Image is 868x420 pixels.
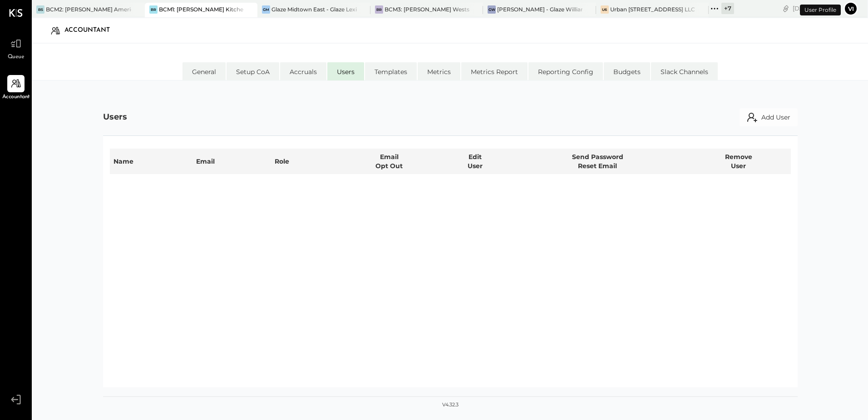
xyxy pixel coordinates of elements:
div: Users [103,111,127,123]
div: Accountant [64,23,119,38]
span: Accountant [2,93,30,101]
div: copy link [781,4,790,13]
li: Slack Channels [651,62,718,80]
span: Queue [8,53,25,61]
li: Users [327,62,364,80]
div: BCM3: [PERSON_NAME] Westside Grill [385,5,470,13]
a: Accountant [0,75,31,101]
div: Urban [STREET_ADDRESS] LLC [610,5,695,13]
div: BS [36,5,44,14]
li: Budgets [604,62,650,80]
div: BR [375,5,383,14]
div: BR [149,5,158,14]
div: BCM2: [PERSON_NAME] American Cooking [46,5,131,13]
li: Templates [365,62,417,80]
div: User Profile [800,5,841,15]
div: BCM1: [PERSON_NAME] Kitchen Bar Market [159,5,244,13]
li: Accruals [280,62,326,80]
th: Edit User [441,149,508,174]
div: U6 [601,5,609,14]
div: [DATE] [793,4,841,13]
th: Remove User [686,149,791,174]
div: [PERSON_NAME] - Glaze Williamsburg One LLC [497,5,582,13]
th: Email [192,149,271,174]
div: GM [262,5,270,14]
li: General [182,62,226,80]
div: GW [488,5,496,14]
div: Glaze Midtown East - Glaze Lexington One LLC [271,5,357,13]
th: Send Password Reset Email [509,149,686,174]
div: v 4.32.3 [442,401,459,409]
div: + 7 [721,3,734,14]
li: Metrics Report [461,62,528,80]
li: Metrics [418,62,460,80]
th: Role [271,149,337,174]
th: Email Opt Out [337,149,441,174]
button: Vi [843,1,858,16]
button: Add User [740,108,798,126]
th: Name [110,149,192,174]
a: Queue [0,35,31,61]
li: Reporting Config [528,62,603,80]
li: Setup CoA [227,62,279,80]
